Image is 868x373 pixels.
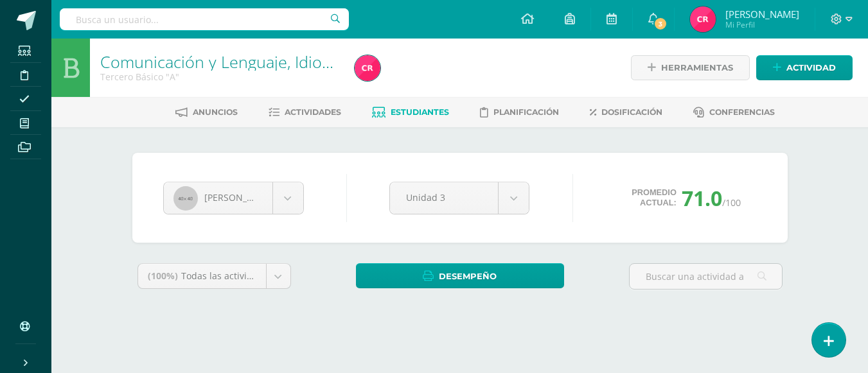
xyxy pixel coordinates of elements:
[601,107,662,117] span: Dosificación
[356,263,564,288] a: Desempeño
[100,51,407,73] a: Comunicación y Lenguaje, Idioma Español
[439,265,497,288] span: Desempeño
[756,55,853,80] a: Actividad
[661,56,733,80] span: Herramientas
[60,8,349,30] input: Busca un usuario...
[390,182,529,214] a: Unidad 3
[693,102,775,123] a: Conferencias
[181,270,341,282] span: Todas las actividades de esta unidad
[204,191,276,204] span: [PERSON_NAME]
[100,53,339,71] h1: Comunicación y Lenguaje, Idioma Español
[630,264,782,289] input: Buscar una actividad aquí...
[493,107,559,117] span: Planificación
[173,186,198,211] img: 40x40
[725,19,799,30] span: Mi Perfil
[193,107,238,117] span: Anuncios
[632,187,677,208] span: Promedio actual:
[786,56,836,80] span: Actividad
[164,182,303,214] a: [PERSON_NAME]
[653,17,668,31] span: 3
[100,71,339,83] div: Tercero Básico 'A'
[631,55,750,80] a: Herramientas
[372,102,449,123] a: Estudiantes
[148,270,178,282] span: (100%)
[355,55,380,81] img: e3ffac15afa6ee5300c516ab87d4e208.png
[285,107,341,117] span: Actividades
[725,8,799,21] span: [PERSON_NAME]
[722,196,741,209] span: /100
[406,182,482,213] span: Unidad 3
[480,102,559,123] a: Planificación
[269,102,341,123] a: Actividades
[690,6,716,32] img: e3ffac15afa6ee5300c516ab87d4e208.png
[709,107,775,117] span: Conferencias
[590,102,662,123] a: Dosificación
[391,107,449,117] span: Estudiantes
[682,184,722,212] span: 71.0
[175,102,238,123] a: Anuncios
[138,264,290,288] a: (100%)Todas las actividades de esta unidad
